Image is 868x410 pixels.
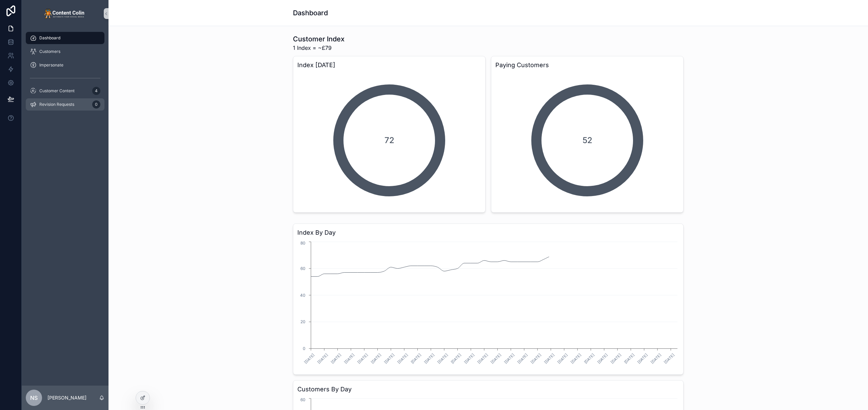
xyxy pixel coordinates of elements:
[26,98,104,111] a: Revision Requests0
[490,352,502,365] text: [DATE]
[300,240,305,246] tspan: 80
[650,352,662,365] text: [DATE]
[92,87,100,95] div: 4
[26,32,104,44] a: Dashboard
[300,293,305,298] tspan: 40
[317,352,329,365] text: [DATE]
[303,346,305,351] tspan: 0
[293,8,328,18] h1: Dashboard
[423,352,435,365] text: [DATE]
[530,352,542,365] text: [DATE]
[39,62,63,68] span: Impersonate
[383,352,395,365] text: [DATE]
[543,352,555,365] text: [DATE]
[343,352,355,365] text: [DATE]
[293,34,344,44] h1: Customer Index
[357,352,369,365] text: [DATE]
[39,49,60,54] span: Customers
[26,85,104,97] a: Customer Content4
[293,44,344,52] span: 1 Index = ~£79
[397,352,409,365] text: [DATE]
[330,352,342,365] text: [DATE]
[384,135,394,146] span: 72
[663,352,675,365] text: [DATE]
[436,352,449,365] text: [DATE]
[300,319,305,324] tspan: 20
[39,88,75,94] span: Customer Content
[300,266,305,271] tspan: 60
[297,228,679,237] h3: Index By Day
[623,352,635,365] text: [DATE]
[583,352,595,365] text: [DATE]
[297,385,679,394] h3: Customers By Day
[39,35,60,41] span: Dashboard
[596,352,609,365] text: [DATE]
[303,352,315,365] text: [DATE]
[463,352,475,365] text: [DATE]
[297,240,679,370] div: chart
[503,352,515,365] text: [DATE]
[39,102,74,107] span: Revision Requests
[583,135,592,146] span: 52
[610,352,622,365] text: [DATE]
[556,352,569,365] text: [DATE]
[410,352,422,365] text: [DATE]
[370,352,382,365] text: [DATE]
[26,45,104,58] a: Customers
[450,352,462,365] text: [DATE]
[92,100,100,109] div: 0
[44,8,86,19] img: App logo
[297,60,481,70] h3: Index [DATE]
[30,394,38,402] span: NS
[476,352,489,365] text: [DATE]
[26,59,104,71] a: Impersonate
[47,394,86,401] p: [PERSON_NAME]
[516,352,529,365] text: [DATE]
[300,397,305,402] tspan: 60
[636,352,649,365] text: [DATE]
[495,60,679,70] h3: Paying Customers
[570,352,582,365] text: [DATE]
[22,27,108,119] div: scrollable content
